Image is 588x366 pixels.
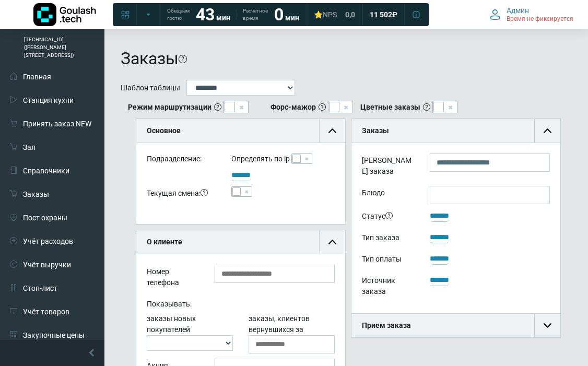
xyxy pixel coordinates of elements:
div: Показывать: [139,297,343,313]
div: Текущая смена: [139,186,224,203]
img: Логотип компании Goulash.tech [33,3,96,26]
a: Обещаем гостю 43 мин Расчетное время 0 мин [161,5,305,24]
div: заказы новых покупателей [139,313,241,353]
span: Админ [507,6,529,15]
span: ₽ [392,10,397,19]
strong: 0 [274,5,284,25]
div: Тип оплаты [354,252,422,268]
div: Номер телефона [139,265,207,292]
span: Обещаем гостю [167,7,190,22]
span: мин [285,14,299,22]
strong: 43 [196,5,215,25]
a: ⭐NPS 0,0 [308,5,361,24]
div: Подразделение: [139,154,224,169]
b: Цветные заказы [360,102,420,113]
span: Расчетное время [243,7,268,22]
b: Заказы [362,126,389,135]
img: collapse [544,322,551,329]
label: Шаблон таблицы [121,82,180,93]
span: 0,0 [345,10,355,19]
span: 11 502 [370,10,392,19]
b: Прием заказа [362,321,411,329]
span: мин [216,14,230,22]
label: Блюдо [354,186,422,204]
b: Режим маршрутизации [128,102,211,113]
div: ⭐ [314,10,337,19]
label: [PERSON_NAME] заказа [354,154,422,181]
b: Форс-мажор [271,102,316,113]
h1: Заказы [121,49,179,68]
a: 11 502 ₽ [363,5,404,24]
img: collapse [544,127,551,135]
span: NPS [323,10,337,19]
img: collapse [328,127,336,135]
span: Время не фиксируется [507,15,573,23]
b: Основное [147,126,181,135]
div: заказы, клиентов вернувшихся за [241,313,343,353]
label: Определять по ip [231,154,290,164]
div: Статус [354,209,422,226]
button: Админ Время не фиксируется [484,4,580,26]
div: Источник заказа [354,274,422,301]
b: О клиенте [147,238,182,246]
div: Тип заказа [354,231,422,247]
img: collapse [328,238,336,246]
